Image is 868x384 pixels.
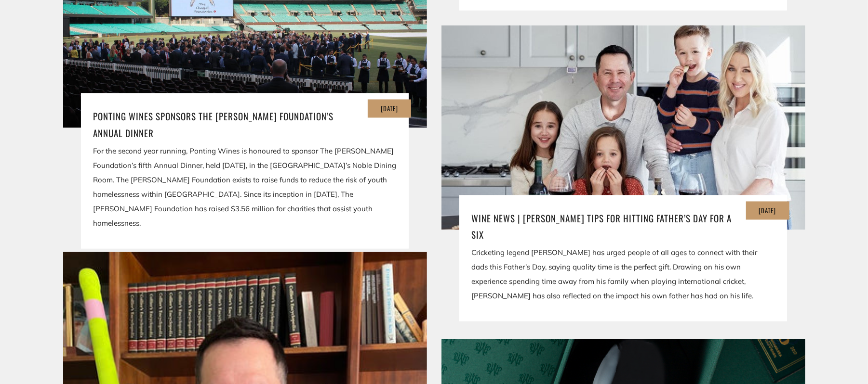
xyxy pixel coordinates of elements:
img: Wine News | Ricky Ponting’s tips for hitting Father’s Day for a six [441,26,805,230]
a: Ponting Wines Sponsors The [PERSON_NAME] Foundation’s Annual Dinner [93,108,397,141]
time: [DATE] [381,104,398,114]
time: [DATE] [759,206,776,216]
a: Wine News | [PERSON_NAME] tips for hitting Father’s Day for a six [471,210,775,243]
div: Cricketing legend [PERSON_NAME] has urged people of all ages to connect with their dads this Fath... [471,246,775,304]
div: For the second year running, Ponting Wines is honoured to sponsor The [PERSON_NAME] Foundation’s ... [93,144,397,231]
